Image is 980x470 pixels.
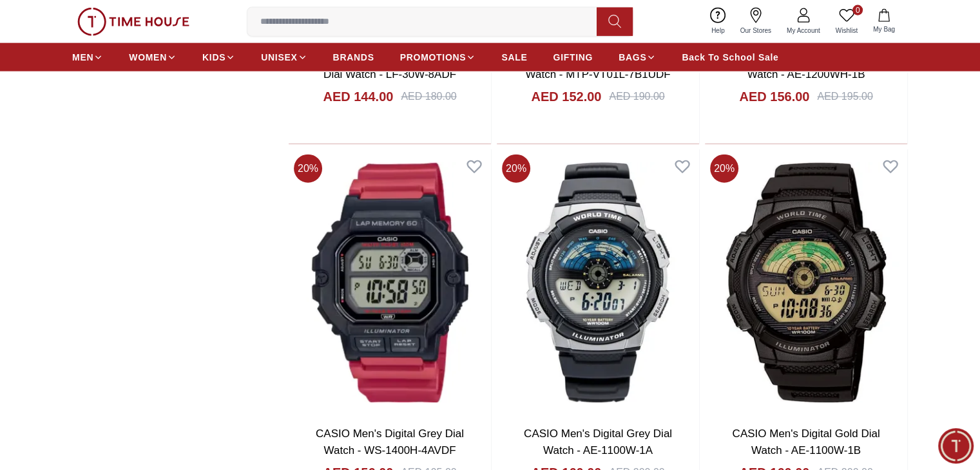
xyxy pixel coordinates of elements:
a: KIDS [202,46,235,69]
a: SALE [501,46,527,69]
span: BAGS [619,51,646,64]
span: UNISEX [261,51,297,64]
img: CASIO Men's Digital Grey Dial Watch - WS-1400H-4AVDF [289,149,491,415]
a: CASIO Men's Digital Grey Dial Watch - AE-1100W-1A [524,428,672,456]
a: CASIO Men's Digital Gold Dial Watch - AE-1100W-1B [732,428,879,456]
span: My Bag [868,24,900,34]
span: My Account [782,26,825,35]
a: BAGS [619,46,656,69]
span: 20 % [502,155,530,183]
div: AED 180.00 [401,89,456,104]
span: BRANDS [333,51,374,64]
h4: AED 156.00 [739,88,809,106]
a: 0Wishlist [828,5,865,38]
a: PROMOTIONS [400,46,476,69]
a: Our Stores [733,5,779,38]
a: CASIO Men's Digital Grey Dial Watch - WS-1400H-4AVDF [316,428,464,456]
a: GIFTING [553,46,593,69]
img: ... [77,8,189,36]
a: CASIO Men's Analog Silver Dial Watch - MTP-VT01L-7B1UDF [521,52,675,80]
span: PROMOTIONS [400,51,466,64]
img: CASIO Men's Digital Gold Dial Watch - AE-1100W-1B [705,149,907,415]
span: WOMEN [129,51,167,64]
span: Back To School Sale [682,51,778,64]
a: Help [704,5,733,38]
span: 0 [852,5,863,15]
h4: AED 144.00 [323,88,393,106]
span: MEN [72,51,93,64]
a: MEN [72,46,103,69]
span: KIDS [202,51,226,64]
span: Our Stores [735,26,776,35]
div: AED 190.00 [609,89,664,104]
span: 20 % [294,155,322,183]
span: Wishlist [831,26,863,35]
a: BRANDS [333,46,374,69]
a: UNISEX [261,46,307,69]
a: WOMEN [129,46,177,69]
a: G-SHOCK Unisex's Digital Black Dial Watch - LF-30W-8ADF [311,52,469,80]
button: My Bag [865,6,903,37]
span: GIFTING [553,51,593,64]
h4: AED 152.00 [531,88,601,106]
a: CASIO Men's Digital Gold Dial Watch - AE-1200WH-1B [732,52,879,80]
div: AED 195.00 [817,89,872,104]
span: SALE [501,51,527,64]
img: CASIO Men's Digital Grey Dial Watch - AE-1100W-1A [497,149,699,415]
span: Help [706,26,730,35]
a: Back To School Sale [682,46,778,69]
div: Chat Widget [938,428,974,464]
span: 20 % [710,155,738,183]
